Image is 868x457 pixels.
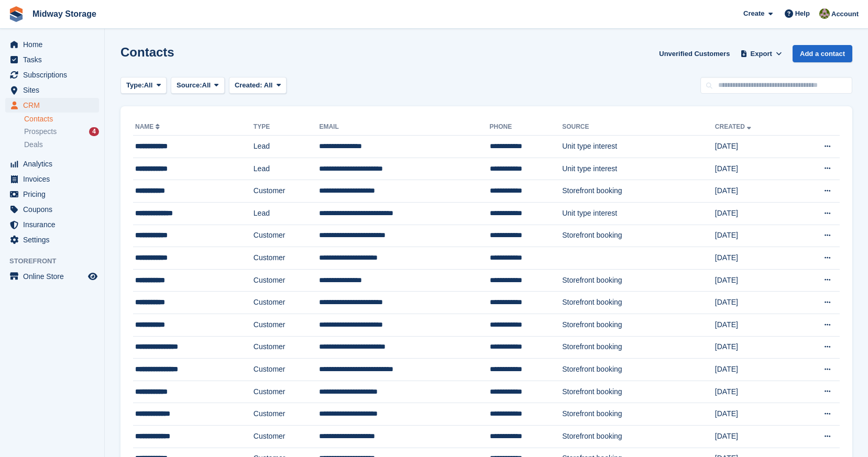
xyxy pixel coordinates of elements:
td: [DATE] [715,202,794,225]
a: Contacts [24,114,99,124]
a: Created [715,123,753,130]
span: Invoices [23,172,86,186]
td: [DATE] [715,180,794,203]
td: Unit type interest [562,158,715,180]
a: menu [5,157,99,171]
span: Export [751,49,772,59]
td: Storefront booking [562,403,715,426]
td: Customer [254,425,320,448]
td: Customer [254,292,320,314]
th: Phone [490,119,563,136]
a: menu [5,269,99,284]
td: [DATE] [715,292,794,314]
span: Account [831,9,859,19]
td: [DATE] [715,247,794,270]
td: Lead [254,136,320,158]
td: [DATE] [715,403,794,426]
span: All [264,81,273,89]
span: Subscriptions [23,68,86,82]
a: menu [5,217,99,232]
span: Settings [23,232,86,247]
span: Insurance [23,217,86,232]
a: Add a contact [793,45,852,62]
span: Deals [24,140,43,150]
span: Storefront [9,256,104,266]
span: Tasks [23,52,86,67]
a: menu [5,202,99,217]
td: Customer [254,403,320,426]
td: Unit type interest [562,136,715,158]
a: menu [5,98,99,113]
span: Prospects [24,127,57,137]
span: Pricing [23,187,86,202]
a: menu [5,37,99,52]
td: [DATE] [715,381,794,403]
th: Type [254,119,320,136]
button: Type: All [120,77,167,94]
a: Midway Storage [28,5,101,23]
a: menu [5,172,99,186]
td: Customer [254,336,320,359]
td: [DATE] [715,359,794,381]
span: Online Store [23,269,86,284]
span: All [144,80,153,91]
button: Export [738,45,784,62]
span: CRM [23,98,86,113]
span: Source: [177,80,202,91]
a: Prospects 4 [24,126,99,137]
h1: Contacts [120,45,174,59]
a: Preview store [86,270,99,283]
td: Storefront booking [562,359,715,381]
td: Lead [254,158,320,180]
span: All [202,80,211,91]
td: Customer [254,269,320,292]
a: menu [5,83,99,97]
span: Type: [126,80,144,91]
td: [DATE] [715,269,794,292]
td: Customer [254,247,320,270]
img: stora-icon-8386f47178a22dfd0bd8f6a31ec36ba5ce8667c1dd55bd0f319d3a0aa187defe.svg [8,6,24,22]
td: Lead [254,202,320,225]
a: Deals [24,139,99,150]
td: Storefront booking [562,381,715,403]
td: Customer [254,381,320,403]
td: Storefront booking [562,180,715,203]
a: menu [5,52,99,67]
td: Unit type interest [562,202,715,225]
td: [DATE] [715,425,794,448]
span: Created: [235,81,262,89]
span: Help [795,8,810,19]
button: Created: All [229,77,287,94]
span: Analytics [23,157,86,171]
td: [DATE] [715,136,794,158]
td: Storefront booking [562,425,715,448]
span: Coupons [23,202,86,217]
span: Sites [23,83,86,97]
img: Heather Nicholson [819,8,830,19]
a: menu [5,187,99,202]
td: Storefront booking [562,292,715,314]
a: menu [5,232,99,247]
td: [DATE] [715,225,794,247]
td: Storefront booking [562,269,715,292]
td: Customer [254,180,320,203]
button: Source: All [171,77,225,94]
td: Customer [254,314,320,336]
div: 4 [89,127,99,136]
a: menu [5,68,99,82]
th: Source [562,119,715,136]
td: Storefront booking [562,336,715,359]
td: [DATE] [715,158,794,180]
td: [DATE] [715,336,794,359]
td: [DATE] [715,314,794,336]
th: Email [319,119,489,136]
span: Create [743,8,764,19]
td: Storefront booking [562,314,715,336]
td: Storefront booking [562,225,715,247]
a: Unverified Customers [655,45,734,62]
a: Name [135,123,162,130]
td: Customer [254,359,320,381]
td: Customer [254,225,320,247]
span: Home [23,37,86,52]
